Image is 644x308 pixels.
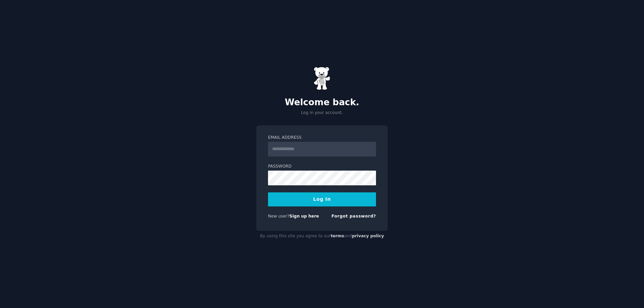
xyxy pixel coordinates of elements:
img: Gummy Bear [314,67,330,90]
a: privacy policy [352,234,384,238]
label: Password [268,164,376,170]
a: Forgot password? [331,214,376,219]
div: By using this site you agree to our and [256,231,388,242]
a: Sign up here [289,214,319,219]
span: New user? [268,214,289,219]
label: Email Address [268,135,376,141]
button: Log In [268,192,376,206]
a: terms [331,234,344,238]
h2: Welcome back. [256,97,388,108]
p: Log in your account. [256,110,388,116]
